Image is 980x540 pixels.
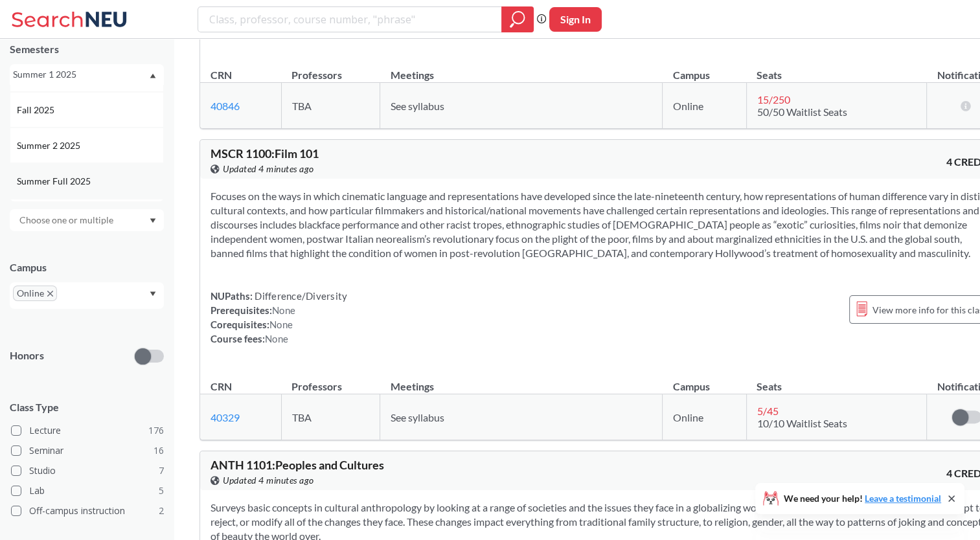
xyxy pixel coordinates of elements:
[865,493,941,504] a: Leave a testimonial
[150,73,156,78] svg: Dropdown arrow
[784,494,941,503] span: We need your help!
[11,442,164,459] label: Seminar
[269,319,293,330] span: None
[501,6,534,32] div: magnifying glass
[208,8,492,30] input: Class, professor, course number, "phrase"
[391,411,444,423] span: See syllabus
[265,333,288,344] span: None
[10,282,164,309] div: OnlineX to remove pillDropdown arrow
[663,366,746,394] th: Campus
[757,417,847,429] span: 10/10 Waitlist Seats
[663,83,746,129] td: Online
[159,464,164,478] span: 7
[211,411,240,423] a: 40329
[17,139,83,153] span: Summer 2 2025
[211,146,319,161] span: MSCR 1100 : Film 101
[211,289,347,346] div: NUPaths: Prerequisites: Corequisites: Course fees:
[510,10,525,28] svg: magnifying glass
[253,290,347,302] span: Difference/Diversity
[17,174,93,188] span: Summer Full 2025
[10,260,164,275] div: Campus
[11,422,164,439] label: Lecture
[13,212,122,228] input: Choose one or multiple
[13,286,57,301] span: OnlineX to remove pill
[159,484,164,498] span: 5
[148,423,164,438] span: 176
[663,394,746,440] td: Online
[211,458,384,472] span: ANTH 1101 : Peoples and Cultures
[211,379,232,394] div: CRN
[549,7,602,32] button: Sign In
[150,218,156,223] svg: Dropdown arrow
[380,366,663,394] th: Meetings
[380,55,663,83] th: Meetings
[281,83,380,129] td: TBA
[281,366,380,394] th: Professors
[223,162,314,176] span: Updated 4 minutes ago
[11,462,164,479] label: Studio
[11,502,164,519] label: Off-campus instruction
[223,473,314,488] span: Updated 4 minutes ago
[10,42,164,56] div: Semesters
[281,55,380,83] th: Professors
[272,304,295,316] span: None
[159,504,164,518] span: 2
[211,68,232,82] div: CRN
[10,209,164,231] div: Dropdown arrow
[211,100,240,112] a: 40846
[281,394,380,440] td: TBA
[663,55,746,83] th: Campus
[10,348,44,363] p: Honors
[391,100,444,112] span: See syllabus
[757,106,847,118] span: 50/50 Waitlist Seats
[13,67,148,82] div: Summer 1 2025
[11,482,164,499] label: Lab
[150,291,156,297] svg: Dropdown arrow
[17,103,57,117] span: Fall 2025
[757,93,790,106] span: 15 / 250
[746,366,926,394] th: Seats
[154,444,164,458] span: 16
[746,55,926,83] th: Seats
[47,291,53,297] svg: X to remove pill
[10,64,164,85] div: Summer 1 2025Dropdown arrowSpring 2026Fall 2025Summer 2 2025Summer Full 2025Summer 1 2025Spring 2...
[757,405,779,417] span: 5 / 45
[10,400,164,414] span: Class Type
